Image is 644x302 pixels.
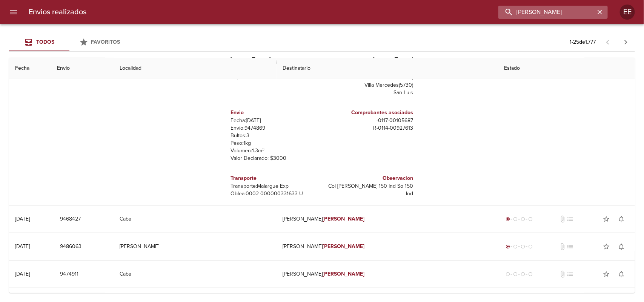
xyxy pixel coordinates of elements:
button: 9474911 [57,267,81,281]
span: radio_button_unchecked [528,272,533,276]
h6: Comprobantes asociados [325,109,413,117]
h6: Envio [231,109,319,117]
span: No tiene documentos adjuntos [559,215,567,223]
span: radio_button_unchecked [506,272,510,276]
div: Abrir información de usuario [620,5,635,20]
span: notifications_none [618,215,625,223]
h6: Observacion [325,174,413,182]
span: radio_button_unchecked [528,217,533,221]
p: Fecha: [DATE] [231,117,319,124]
em: [PERSON_NAME] [323,271,364,277]
button: Agregar a favoritos [599,212,614,227]
p: Bultos: 3 [231,132,319,140]
td: Caba [114,205,277,233]
span: Favoritos [91,39,120,45]
span: Pagina siguiente [617,33,635,51]
div: [DATE] [15,243,30,250]
p: Peso: 1 kg [231,140,319,147]
button: menu [5,3,23,21]
p: - 0117 - 00105687 [325,117,413,124]
button: Activar notificaciones [614,239,629,254]
span: 9474911 [60,270,78,279]
div: [DATE] [15,216,30,222]
td: [PERSON_NAME] [277,233,498,260]
p: Valor Declarado: $ 3000 [231,155,319,162]
span: radio_button_unchecked [521,272,525,276]
span: No tiene pedido asociado [567,215,574,223]
div: [DATE] [15,271,30,277]
button: Activar notificaciones [614,212,629,227]
span: star_border [603,215,610,223]
p: Villa Mercedes ( 5730 ) [325,81,413,89]
span: notifications_none [618,243,625,250]
td: Caba [114,261,277,288]
span: No tiene documentos adjuntos [559,243,567,250]
p: Oblea: 0002-000000331633-U [231,190,319,198]
td: [PERSON_NAME] [277,261,498,288]
button: Agregar a favoritos [599,267,614,282]
h6: Transporte [231,174,319,182]
span: Todos [36,39,54,45]
div: Generado [504,215,534,223]
em: [PERSON_NAME] [323,243,364,250]
p: San Luis [325,89,413,97]
span: radio_button_checked [506,244,510,249]
div: EE [620,5,635,20]
p: Transporte: Malargue Exp [231,182,319,190]
span: radio_button_unchecked [521,217,525,221]
div: Generado [504,243,534,250]
td: [PERSON_NAME] [114,233,277,260]
span: No tiene pedido asociado [567,243,574,250]
span: radio_button_unchecked [513,217,518,221]
span: notifications_none [618,270,625,278]
span: radio_button_unchecked [513,244,518,249]
p: R - 0114 - 00927613 [325,124,413,132]
th: Estado [498,58,635,79]
span: No tiene documentos adjuntos [559,270,567,278]
input: buscar [498,6,595,19]
span: radio_button_unchecked [521,244,525,249]
span: 9486063 [60,242,81,251]
div: Tabs Envios [9,33,130,51]
span: No tiene pedido asociado [567,270,574,278]
button: Activar notificaciones [614,267,629,282]
span: 9468427 [60,215,81,224]
p: Envío: 9474869 [231,124,319,132]
span: star_border [603,243,610,250]
button: Agregar a favoritos [599,239,614,254]
span: star_border [603,270,610,278]
th: Envio [51,58,114,79]
h6: Envios realizados [29,6,86,18]
span: radio_button_checked [506,217,510,221]
em: [PERSON_NAME] [323,216,364,222]
td: [PERSON_NAME] [277,205,498,233]
span: radio_button_unchecked [528,244,533,249]
p: Col [PERSON_NAME] 150 Ind So 150 Ind [325,182,413,198]
th: Fecha [9,58,51,79]
th: Localidad [114,58,277,79]
p: Volumen: 1.3 m [231,147,319,155]
span: radio_button_unchecked [513,272,518,276]
span: Pagina anterior [599,38,617,46]
p: 1 - 25 de 1.777 [570,38,596,46]
button: 9468427 [57,212,84,226]
sup: 3 [263,147,265,152]
button: 9486063 [57,240,85,254]
th: Destinatario [277,58,498,79]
